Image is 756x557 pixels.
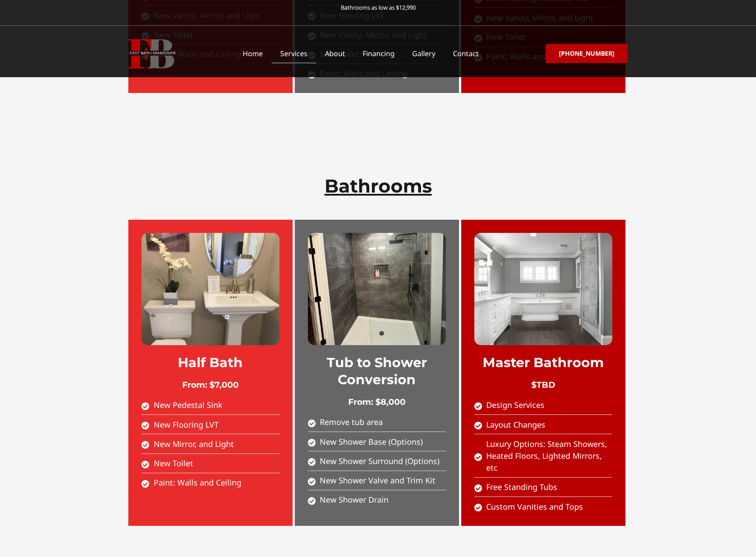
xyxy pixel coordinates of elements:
span: New Toilet [152,457,193,469]
span: New Shower Surround (Options) [318,455,439,467]
a: [PHONE_NUMBER] [546,44,628,63]
span: Remove tub area [318,416,383,428]
span: New Flooring LVT [152,419,219,431]
img: Fast Bath Makeover icon [128,39,176,68]
span: New Mirror, and Light [152,438,234,450]
a: Services [272,43,316,64]
span: Layout Changes [484,419,545,431]
span: New Pedestal Sink [152,399,223,411]
span: New Shower Valve and Trim Kit [318,475,435,486]
a: About [316,43,354,64]
a: Contact [444,43,488,64]
span: Master Bathroom [483,354,604,371]
h2: From: $8,000 [308,397,446,408]
span: New Shower Drain [318,494,389,506]
span: Custom Vanities and Tops [484,501,583,513]
span: Tub to Shower Conversion [327,354,427,388]
h2: From: $7,000 [141,380,279,391]
h2: Bathrooms [133,174,623,198]
span: [PHONE_NUMBER] [559,50,615,57]
a: Financing [354,43,403,64]
span: Half Bath [178,354,243,371]
span: Design Services [484,399,544,411]
span: Luxury Options: Steam Showers, Heated Floors, Lighted Mirrors, etc [484,438,612,474]
h2: $TBD [474,380,612,391]
span: New Shower Base (Options) [318,436,423,448]
a: Home [234,43,272,64]
a: Gallery [403,43,444,64]
span: Paint: Walls and Ceiling [152,477,241,489]
span: Free Standing Tubs [484,481,557,493]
